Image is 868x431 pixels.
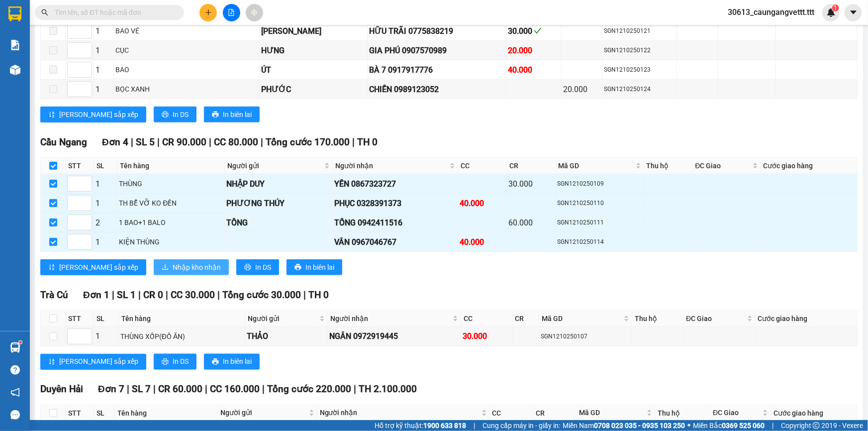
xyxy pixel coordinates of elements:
[261,136,263,148] span: |
[205,384,207,395] span: |
[236,259,279,275] button: printerIn DS
[558,179,642,189] div: SGN1210250109
[542,313,622,324] span: Mã GD
[154,259,229,275] button: downloadNhập kho nhận
[579,408,645,419] span: Mã GD
[173,356,189,367] span: In DS
[474,420,475,431] span: |
[65,31,166,43] div: [PERSON_NAME]
[594,422,685,430] strong: 0708 023 035 - 0935 103 250
[48,111,55,119] span: sort-ascending
[162,136,206,148] span: CR 90.000
[463,330,510,342] div: 30.000
[7,63,59,75] div: 20.000
[115,45,258,56] div: CỤC
[813,422,820,429] span: copyright
[261,44,366,57] div: HƯNG
[686,313,745,324] span: ĐC Giao
[482,420,560,431] span: Cung cấp máy in - giấy in:
[96,236,115,248] div: 1
[603,60,677,80] td: SGN1210250123
[267,384,351,395] span: Tổng cước 220.000
[248,313,317,324] span: Người gửi
[261,25,366,37] div: [PERSON_NAME]
[335,160,448,171] span: Người nhận
[96,64,112,76] div: 1
[370,64,504,76] div: BÀ 7 0917917776
[655,405,710,422] th: Thu hộ
[303,289,306,301] span: |
[460,197,505,210] div: 40.000
[119,178,223,189] div: THÙNG
[556,174,644,194] td: SGN1210250109
[223,356,252,367] span: In biên lai
[223,109,252,120] span: In biên lai
[115,84,258,95] div: BỌC XANH
[96,216,115,229] div: 2
[563,83,601,96] div: 20.000
[604,85,675,94] div: SGN1210250124
[604,46,675,55] div: SGN1210250122
[287,259,342,275] button: printerIn biên lai
[845,4,862,21] button: caret-down
[261,83,366,96] div: PHƯỚC
[490,405,534,422] th: CC
[305,262,334,273] span: In biên lai
[722,422,765,430] strong: 0369 525 060
[423,422,466,430] strong: 1900 633 818
[40,107,146,122] button: sort-ascending[PERSON_NAME] sắp xếp
[227,160,322,171] span: Người gửi
[604,26,675,36] div: SGN1210250121
[226,178,331,190] div: NHẬP DUY
[65,8,166,31] div: [GEOGRAPHIC_DATA]
[204,354,260,370] button: printerIn biên lai
[55,7,172,18] input: Tìm tên, số ĐT hoặc mã đơn
[220,408,307,419] span: Người gửi
[632,311,683,327] th: Thu hộ
[834,4,837,11] span: 1
[556,194,644,213] td: SGN1210250110
[294,264,301,272] span: printer
[603,21,677,41] td: SGN1210250121
[693,420,765,431] span: Miền Bắc
[461,311,512,327] th: CC
[199,4,217,21] button: plus
[539,327,632,346] td: SGN1210250107
[508,44,560,57] div: 20.000
[48,358,55,366] span: sort-ascending
[359,384,417,395] span: TH 2.100.000
[603,41,677,60] td: SGN1210250122
[204,107,260,122] button: printerIn biên lai
[212,111,219,119] span: printer
[59,262,138,273] span: [PERSON_NAME] sắp xếp
[713,408,761,419] span: ĐC Giao
[162,111,169,119] span: printer
[40,354,146,370] button: sort-ascending[PERSON_NAME] sắp xếp
[556,213,644,232] td: SGN1210250111
[370,44,504,57] div: GIA PHÚ 0907570989
[119,236,223,247] div: KIỆN THÙNG
[41,9,48,16] span: search
[205,9,212,16] span: plus
[96,83,112,96] div: 1
[119,217,223,228] div: 1 BAO+1 BALO
[83,289,109,301] span: Đơn 1
[849,8,858,17] span: caret-down
[334,216,456,229] div: TỒNG 0942411516
[209,136,211,148] span: |
[94,405,115,422] th: SL
[222,289,301,301] span: Tổng cước 30.000
[158,384,202,395] span: CR 60.000
[720,6,822,18] span: 30613_caungangvettt.ttt
[244,264,251,272] span: printer
[266,136,350,148] span: Tổng cước 170.000
[603,80,677,99] td: SGN1210250124
[65,43,166,57] div: 0858061163
[40,136,87,148] span: Cầu Ngang
[559,160,634,171] span: Mã GD
[117,289,136,301] span: SL 1
[115,25,258,36] div: BAO VÉ
[143,289,163,301] span: CR 0
[96,197,115,210] div: 1
[120,331,243,342] div: THÙNG XỐP(ĐỒ ĂN)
